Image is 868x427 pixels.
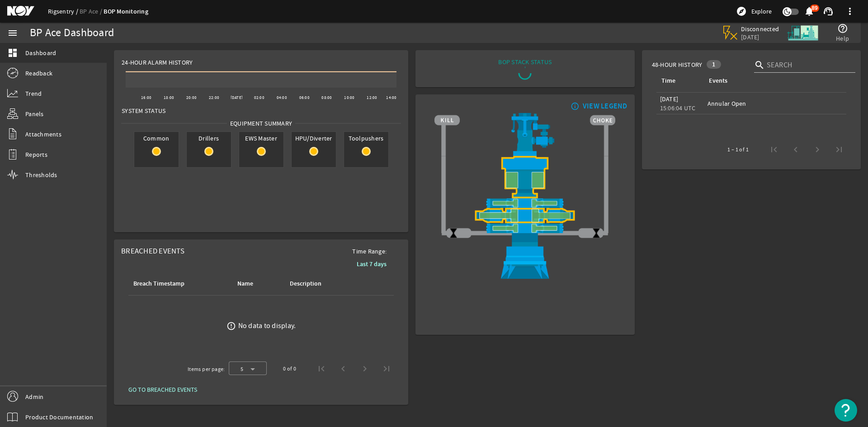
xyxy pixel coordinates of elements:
[345,247,394,256] span: Time Range:
[237,279,253,289] div: Name
[25,89,42,98] span: Trend
[25,69,52,78] span: Readback
[80,7,104,15] a: BP Ace
[7,28,18,38] mat-icon: menu
[104,7,148,16] a: BOP Monitoring
[236,279,278,289] div: Name
[7,47,18,58] mat-icon: dashboard
[736,6,747,17] mat-icon: explore
[128,385,197,394] span: GO TO BREACHED EVENTS
[386,95,396,100] text: 14:00
[786,16,820,50] img: Skid.svg
[709,76,727,86] div: Events
[823,6,834,17] mat-icon: support_agent
[239,132,283,145] span: EWS Master
[321,95,332,100] text: 08:00
[660,76,697,86] div: Time
[238,321,296,330] div: No data to display.
[121,246,184,256] span: Breached Events
[498,57,552,66] div: BOP STACK STATUS
[583,102,627,111] div: VIEW LEGEND
[732,4,775,19] button: Explore
[141,95,151,100] text: 16:00
[652,60,703,69] span: 48-Hour History
[591,228,602,239] img: ValveClose.png
[209,95,219,100] text: 22:00
[569,103,580,110] mat-icon: info_outline
[661,76,675,86] div: Time
[188,365,225,374] div: Items per page:
[25,109,44,118] span: Panels
[741,33,779,41] span: [DATE]
[434,233,615,279] img: WellheadConnector.png
[660,95,679,103] legacy-datetime-component: [DATE]
[288,279,353,289] div: Description
[434,156,615,198] img: UpperAnnularOpen.png
[48,7,80,15] a: Rigsentry
[708,99,843,108] div: Annular Open
[292,132,336,145] span: HPU/Diverter
[25,413,93,422] span: Product Documentation
[434,223,615,233] img: PipeRamOpen.png
[122,106,165,115] span: System Status
[727,145,749,154] div: 1 – 1 of 1
[708,76,839,86] div: Events
[277,95,287,100] text: 04:00
[438,175,449,189] img: TransparentStackSlice.png
[767,60,848,70] input: Search
[226,321,236,331] mat-icon: error_outline
[187,132,231,145] span: Drillers
[601,175,612,189] img: TransparentStackSlice.png
[133,279,184,289] div: Breach Timestamp
[344,132,388,145] span: Toolpushers
[132,279,225,289] div: Breach Timestamp
[836,34,849,43] span: Help
[741,25,779,33] span: Disconnected
[25,170,57,179] span: Thresholds
[660,104,696,112] legacy-datetime-component: 15:06:04 UTC
[25,150,47,159] span: Reports
[164,95,174,100] text: 18:00
[186,95,197,100] text: 20:00
[227,119,295,128] span: Equipment Summary
[751,7,772,16] span: Explore
[837,23,848,34] mat-icon: help_outline
[804,6,815,17] mat-icon: notifications
[299,95,310,100] text: 06:00
[839,0,861,22] button: more_vert
[357,260,387,268] b: Last 7 days
[254,95,264,100] text: 02:00
[30,28,114,38] div: BP Ace Dashboard
[754,60,765,70] i: search
[434,113,615,156] img: RiserAdapter_Right.png
[707,60,721,69] div: 1
[25,48,56,57] span: Dashboard
[290,279,321,289] div: Description
[367,95,377,100] text: 12:00
[25,130,61,139] span: Attachments
[231,95,243,100] text: [DATE]
[835,399,857,422] button: Open Resource Center
[25,392,43,401] span: Admin
[804,7,814,16] button: 89
[121,381,204,398] button: GO TO BREACHED EVENTS
[283,364,296,373] div: 0 of 0
[122,58,193,67] span: 24-Hour Alarm History
[134,132,179,145] span: Common
[349,256,394,272] button: Last 7 days
[448,228,459,239] img: ValveClose.png
[434,208,615,223] img: ShearRamOpen.png
[434,198,615,208] img: PipeRamOpen.png
[344,95,354,100] text: 10:00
